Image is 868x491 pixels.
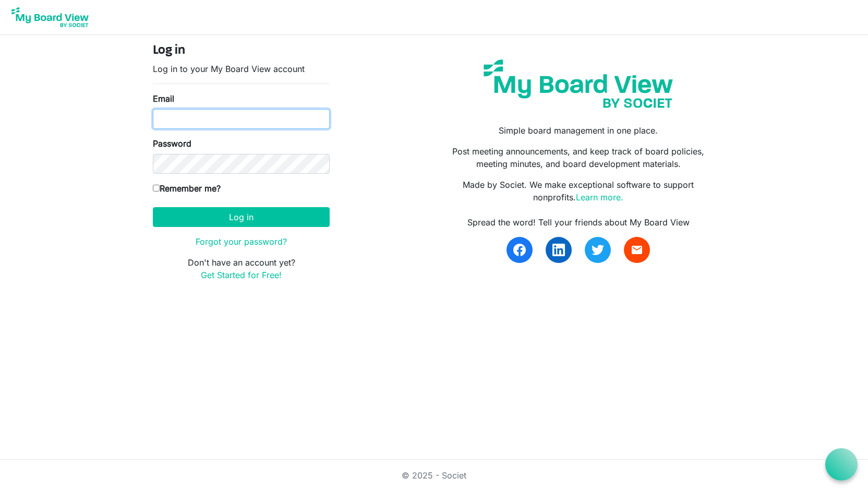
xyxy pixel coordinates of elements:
[552,244,565,256] img: linkedin.svg
[624,237,650,263] a: email
[513,244,526,256] img: facebook.svg
[476,52,681,116] img: my-board-view-societ.svg
[402,470,466,481] a: © 2025 - Societ
[153,207,330,227] button: Log in
[576,192,623,202] a: Learn more.
[8,4,92,30] img: My Board View Logo
[153,185,160,191] input: Remember me?
[442,124,715,137] p: Simple board management in one place.
[153,137,191,150] label: Password
[153,92,174,105] label: Email
[592,244,604,256] img: twitter.svg
[201,270,282,280] a: Get Started for Free!
[442,145,715,170] p: Post meeting announcements, and keep track of board policies, meeting minutes, and board developm...
[153,256,330,281] p: Don't have an account yet?
[153,182,221,195] label: Remember me?
[442,216,715,229] div: Spread the word! Tell your friends about My Board View
[153,43,330,58] h4: Log in
[442,178,715,203] p: Made by Societ. We make exceptional software to support nonprofits.
[196,236,287,247] a: Forgot your password?
[153,63,330,75] p: Log in to your My Board View account
[631,244,643,256] span: email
